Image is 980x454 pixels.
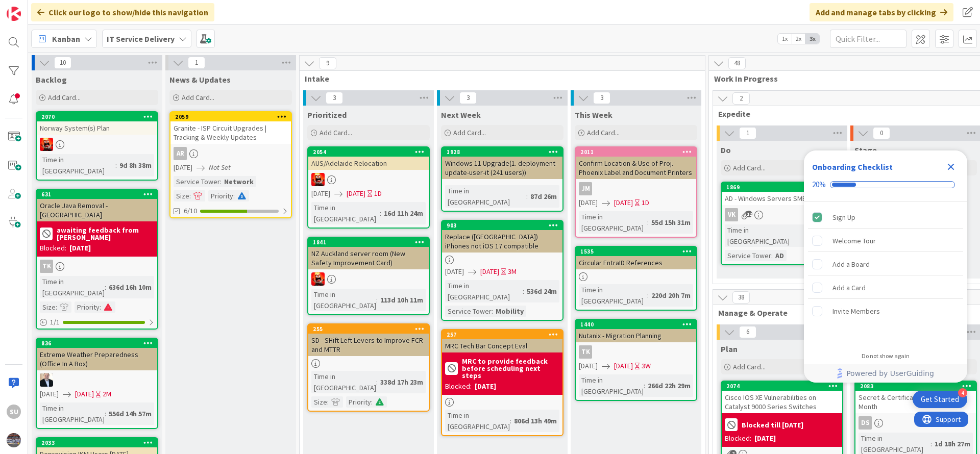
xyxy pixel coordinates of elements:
div: [DATE] [754,433,776,444]
span: Backlog [36,74,67,85]
input: Quick Filter... [830,30,906,48]
div: 2033 [37,438,157,447]
div: 3W [642,361,651,371]
div: 903 [442,221,562,230]
span: Plan [721,344,738,354]
span: Add Card... [48,93,81,102]
img: HO [40,373,53,387]
div: 338d 17h 23m [378,376,426,388]
div: 1D [642,197,649,208]
div: 2054AUS/Adelaide Relocation [308,147,429,170]
div: Do not show again [862,352,910,360]
span: 2 [732,92,750,105]
div: Time in [GEOGRAPHIC_DATA] [579,374,644,397]
div: 536d 24m [524,286,559,297]
div: 1869 [722,183,842,192]
span: [DATE] [40,389,59,399]
div: VN [308,173,429,186]
div: Cisco IOS XE Vulnerabilities on Catalyst 9000 Series Switches [722,391,842,413]
div: 903 [447,222,562,229]
div: 2083Secret & Certificate Expiry - Oct Month [855,382,976,413]
div: 2054 [313,148,429,156]
div: 903Replace ([GEOGRAPHIC_DATA]) iPhones not iOS 17 compatible [442,221,562,253]
div: AD [773,250,787,261]
div: Extreme Weather Preparedness (Office In A Box) [37,348,157,370]
div: SD - SHift Left Levers to Improve FCR and MTTR [308,334,429,356]
div: 255 [308,324,429,334]
span: Add Card... [587,128,620,137]
div: 2074Cisco IOS XE Vulnerabilities on Catalyst 9000 Series Switches [722,382,842,413]
span: [DATE] [445,266,464,277]
div: VN [37,138,157,151]
span: Add Card... [453,128,486,137]
span: 1x [778,34,792,44]
span: : [327,396,329,408]
div: Time in [GEOGRAPHIC_DATA] [445,280,523,302]
img: VN [311,173,325,186]
div: Click our logo to show/hide this navigation [31,3,214,21]
div: Network [222,176,256,187]
div: Close Checklist [943,159,959,175]
div: Confirm Location & Use of Proj. Phoenix Label and Document Printers [576,157,696,179]
div: Add a Board is incomplete. [808,253,963,275]
span: Intake [305,73,692,84]
div: AR [174,147,187,160]
div: 636d 16h 10m [106,282,154,293]
div: Blocked: [40,243,66,254]
div: 1440 [576,320,696,329]
div: AD - Windows Servers SMB1 disable [722,192,842,205]
img: VN [40,138,53,151]
span: Add Card... [182,93,214,102]
div: Secret & Certificate Expiry - Oct Month [855,391,976,413]
div: 1841 [308,238,429,247]
div: 257 [442,330,562,339]
span: Prioritized [307,110,347,120]
div: 631Oracle Java Removal - [GEOGRAPHIC_DATA] [37,190,157,221]
div: [DATE] [69,243,91,254]
div: Priority [208,190,233,201]
div: Checklist items [804,202,967,345]
div: Mobility [493,306,526,317]
div: Granite - ISP Circuit Upgrades | Tracking & Weekly Updates [170,121,291,144]
span: : [930,438,932,449]
span: : [220,176,222,187]
div: Service Tower [445,306,492,317]
span: 10 [54,57,71,69]
div: Time in [GEOGRAPHIC_DATA] [445,410,510,432]
div: Checklist Container [804,150,967,383]
div: Time in [GEOGRAPHIC_DATA] [311,202,380,224]
div: 1535Circular EntraID References [576,247,696,269]
div: 87d 26m [528,191,559,202]
div: Open Get Started checklist, remaining modules: 4 [913,391,967,408]
span: 3x [805,34,819,44]
div: NZ Auckland server room (New Safety Improvement Card) [308,247,429,269]
div: 257 [447,331,562,338]
i: Not Set [209,163,231,172]
span: Add Card... [733,163,766,172]
div: Norway System(s) Plan [37,121,157,135]
div: Time in [GEOGRAPHIC_DATA] [40,154,115,176]
div: Get Started [921,394,959,405]
span: : [105,282,106,293]
div: JM [576,182,696,195]
div: 4 [958,388,967,397]
div: Blocked: [445,381,472,392]
span: : [526,191,528,202]
div: Nutanix - Migration Planning [576,329,696,342]
div: 2059 [175,113,291,120]
div: Add a Board [832,258,870,270]
span: 6 [739,326,756,338]
div: 255SD - SHift Left Levers to Improve FCR and MTTR [308,324,429,356]
div: Service Tower [174,176,220,187]
div: Priority [75,301,100,313]
div: 1928 [442,147,562,157]
span: News & Updates [169,74,231,85]
span: 1 [188,57,205,69]
span: [DATE] [347,188,365,199]
span: Stage [854,145,877,155]
div: Windows 11 Upgrade(1. deployment-update-user-it (241 users)) [442,157,562,179]
div: 2059Granite - ISP Circuit Upgrades | Tracking & Weekly Updates [170,112,291,144]
div: 2074 [722,382,842,391]
img: VN [311,272,325,286]
div: DS [859,416,872,430]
